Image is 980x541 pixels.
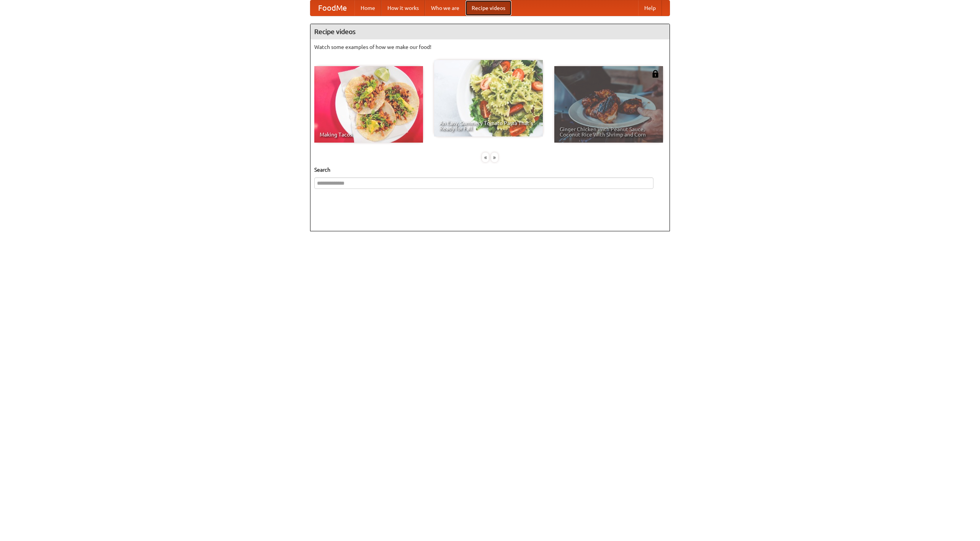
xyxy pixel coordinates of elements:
h4: Recipe videos [310,24,670,39]
a: An Easy, Summery Tomato Pasta That's Ready for Fall [434,60,543,136]
a: Who we are [425,0,465,16]
a: Help [638,0,662,16]
img: 483408.png [652,70,659,78]
span: Making Tacos [320,132,418,137]
span: An Easy, Summery Tomato Pasta That's Ready for Fall [439,120,537,131]
div: » [491,153,498,162]
a: Recipe videos [465,0,511,16]
p: Watch some examples of how we make our food! [314,43,666,51]
div: « [482,153,489,162]
a: Making Tacos [314,66,423,143]
a: How it works [381,0,425,16]
a: Home [354,0,381,16]
a: FoodMe [310,0,354,16]
h5: Search [314,166,666,174]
